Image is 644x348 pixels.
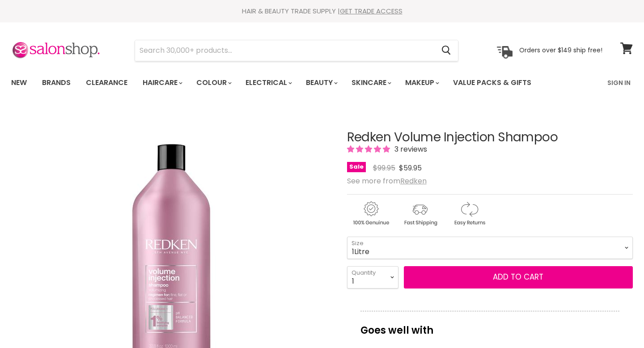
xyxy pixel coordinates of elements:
a: Haircare [136,73,188,92]
a: Skincare [345,73,397,92]
a: Sign In [602,73,636,92]
p: Orders over $149 ship free! [519,46,602,54]
span: Sale [347,162,366,172]
select: Quantity [347,266,398,289]
a: Redken [400,176,427,186]
img: returns.gif [445,200,493,227]
a: Colour [190,73,237,92]
img: genuine.gif [347,200,394,227]
button: Search [434,40,458,61]
iframe: Gorgias live chat messenger [599,306,635,339]
button: Add to cart [404,266,633,289]
span: Add to cart [493,272,543,282]
a: Electrical [239,73,297,92]
a: Brands [35,73,77,92]
form: Product [135,40,458,61]
span: $99.95 [373,163,395,173]
a: Value Packs & Gifts [446,73,538,92]
input: Search [135,40,434,61]
span: 5.00 stars [347,144,392,154]
a: Beauty [299,73,343,92]
a: GET TRADE ACCESS [340,6,402,16]
img: shipping.gif [396,200,444,227]
a: New [4,73,34,92]
p: Goes well with [360,311,619,340]
ul: Main menu [4,70,570,96]
span: 3 reviews [392,144,427,154]
span: $59.95 [399,163,422,173]
h1: Redken Volume Injection Shampoo [347,131,633,144]
a: Makeup [398,73,445,92]
a: Clearance [79,73,134,92]
span: See more from [347,176,427,186]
